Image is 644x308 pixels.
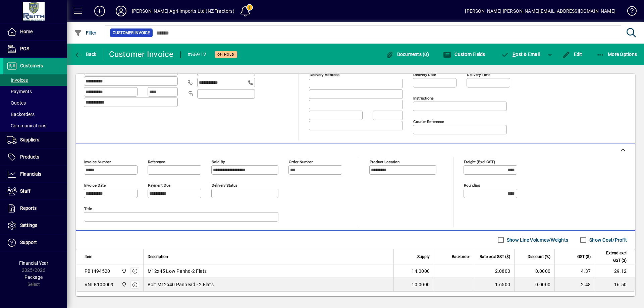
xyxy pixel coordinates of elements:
a: Knowledge Base [622,1,636,23]
td: 0.0000 [514,264,554,278]
span: Custom Fields [443,52,485,57]
mat-label: Invoice number [84,160,111,164]
div: Customer Invoice [109,49,174,60]
span: Settings [20,223,37,228]
div: PB1494520 [85,268,110,274]
span: Item [85,253,93,260]
span: POS [20,46,29,51]
a: POS [3,41,67,57]
mat-label: Freight (excl GST) [464,160,495,164]
a: Suppliers [3,132,67,148]
div: 2.0800 [478,268,510,274]
button: Add [89,5,110,17]
span: Backorders [7,112,35,117]
span: 10.0000 [412,281,430,288]
span: GST ($) [577,253,591,260]
a: Home [3,23,67,40]
span: M12x45 Low Panhd-2 Flats [148,268,207,274]
span: Financials [20,171,41,177]
mat-label: Delivery date [413,72,436,77]
mat-label: Courier Reference [413,119,444,124]
span: On hold [217,52,234,57]
div: #55912 [187,49,207,60]
button: Profile [110,5,132,17]
span: More Options [596,52,637,57]
mat-label: Payment due [148,183,170,188]
span: 14.0000 [412,268,430,274]
span: Customers [20,63,43,68]
app-page-header-button: Back [67,48,104,60]
span: Discount (%) [528,253,550,260]
mat-label: Delivery time [467,72,490,77]
label: Show Cost/Profit [588,237,627,243]
mat-label: Delivery status [212,183,237,188]
mat-label: Order number [289,160,313,164]
a: Support [3,234,67,251]
span: Back [74,52,97,57]
button: More Options [595,48,639,60]
mat-label: Product location [370,160,399,164]
mat-label: Invoice date [84,183,106,188]
a: Staff [3,183,67,200]
button: Edit [560,48,584,60]
td: 29.12 [595,264,635,278]
span: Ashburton [120,267,127,275]
span: Edit [562,52,582,57]
a: Reports [3,200,67,217]
a: Communications [3,120,67,131]
td: 0.0000 [514,278,554,291]
span: Products [20,154,39,160]
button: Back [72,48,98,60]
span: Extend excl GST ($) [599,249,627,264]
span: Invoices [7,77,28,83]
button: Documents (0) [384,48,431,60]
span: Filter [74,30,97,36]
div: [PERSON_NAME] Agri-Imports Ltd (NZ Tractors) [132,6,234,16]
span: Rate excl GST ($) [480,253,510,260]
span: Home [20,29,33,34]
a: Invoices [3,74,67,86]
label: Show Line Volumes/Weights [505,237,568,243]
button: Custom Fields [441,48,487,60]
span: Description [148,253,168,260]
span: Staff [20,188,31,194]
span: Supply [417,253,430,260]
button: Filter [72,27,98,39]
a: Backorders [3,109,67,120]
a: Payments [3,86,67,97]
mat-label: Reference [148,160,165,164]
span: Reports [20,205,37,211]
a: Settings [3,217,67,234]
a: Financials [3,166,67,183]
span: Quotes [7,100,26,106]
a: Products [3,149,67,166]
span: Ashburton [120,281,127,288]
span: Backorder [452,253,470,260]
span: Payments [7,89,32,94]
div: [PERSON_NAME] [PERSON_NAME][EMAIL_ADDRESS][DOMAIN_NAME] [465,6,615,16]
span: Documents (0) [385,52,429,57]
mat-label: Title [84,206,92,211]
span: ost & Email [501,52,540,57]
mat-label: Instructions [413,96,434,101]
span: Customer Invoice [113,29,150,36]
span: P [513,52,516,57]
td: 4.37 [554,264,595,278]
button: Post & Email [498,48,543,60]
td: 16.50 [595,278,635,291]
span: Financial Year [19,260,48,266]
span: Suppliers [20,137,39,142]
span: Package [24,274,43,280]
a: Quotes [3,97,67,109]
div: 1.6500 [478,281,510,288]
td: 2.48 [554,278,595,291]
mat-label: Rounding [464,183,480,188]
span: Support [20,240,37,245]
div: VNLK100009 [85,281,114,288]
span: Communications [7,123,46,128]
mat-label: Sold by [212,160,225,164]
span: Bolt M12x40 Panhead - 2 Flats [148,281,214,288]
